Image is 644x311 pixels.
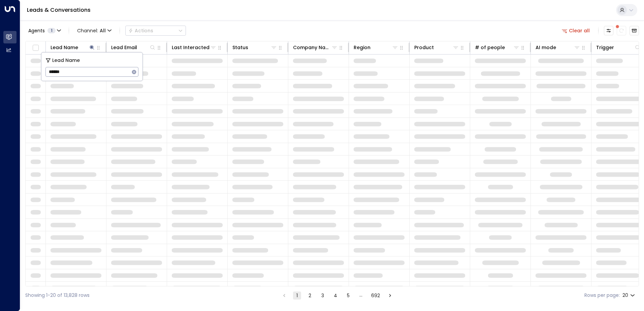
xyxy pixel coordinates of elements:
a: Leads & Conversations [27,6,91,14]
div: Last Interacted [172,43,210,51]
div: Lead Email [111,43,137,51]
div: Showing 1-20 of 13,828 rows [25,292,90,299]
button: Channel:All [74,26,114,35]
div: Region [354,43,398,51]
div: Company Name [293,43,331,51]
button: Clear all [559,26,593,35]
button: page 1 [293,291,301,300]
div: Button group with a nested menu [125,26,186,36]
div: Company Name [293,43,338,51]
button: Archived Leads [630,26,639,35]
button: Go to page 692 [370,291,381,300]
div: Actions [128,28,153,34]
div: Trigger [596,43,614,51]
button: Go to page 3 [319,291,327,300]
div: Last Interacted [172,43,217,51]
div: … [357,291,365,300]
div: AI mode [536,43,580,51]
div: Product [414,43,459,51]
div: 20 [622,290,636,300]
div: # of people [475,43,505,51]
button: Agents1 [25,26,63,35]
span: There are new threads available. Refresh the grid to view the latest updates. [617,26,626,35]
label: Rows per page: [584,292,620,299]
div: Product [414,43,434,51]
button: Go to next page [386,291,394,300]
nav: pagination navigation [280,291,394,300]
div: Lead Email [111,43,156,51]
button: Actions [125,26,186,36]
span: Agents [28,28,45,33]
div: Region [354,43,371,51]
button: Go to page 2 [306,291,314,300]
div: Trigger [596,43,641,51]
button: Customize [604,26,613,35]
div: AI mode [536,43,556,51]
button: Go to page 5 [344,291,352,300]
div: Lead Name [51,43,78,51]
button: Go to page 4 [331,291,340,300]
span: All [100,28,106,33]
span: Channel: [74,26,114,35]
div: # of people [475,43,520,51]
span: 1 [47,28,56,33]
span: Lead Name [52,57,80,64]
div: Status [232,43,248,51]
div: Lead Name [51,43,95,51]
div: Status [232,43,277,51]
